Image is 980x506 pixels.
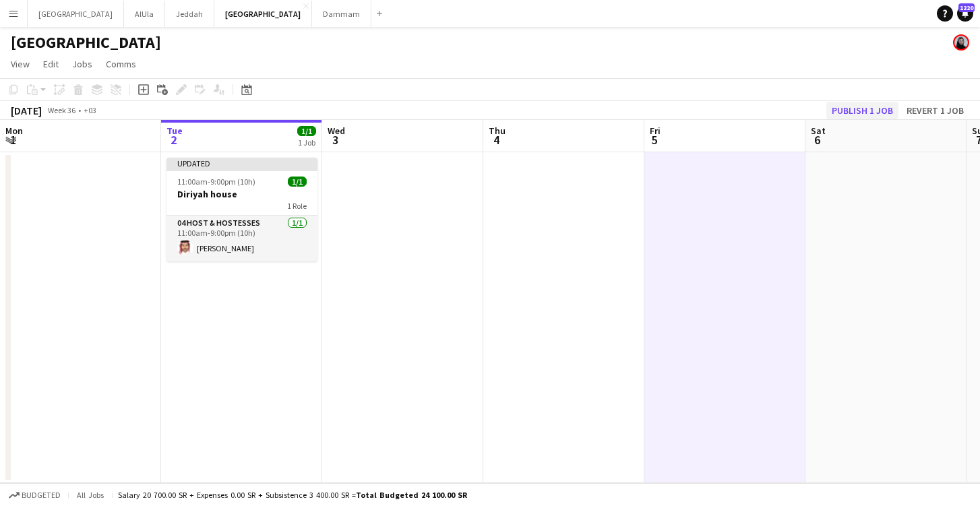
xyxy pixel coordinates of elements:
button: Revert 1 job [901,102,969,119]
a: 1220 [957,5,973,22]
a: Comms [100,55,142,73]
span: 1 Role [287,201,307,211]
span: 4 [487,132,506,148]
div: Salary 20 700.00 SR + Expenses 0.00 SR + Subsistence 3 400.00 SR = [118,490,467,500]
span: Budgeted [22,491,61,500]
button: [GEOGRAPHIC_DATA] [214,1,312,27]
span: 1/1 [288,177,307,187]
span: Fri [650,125,661,137]
span: 2 [164,132,183,148]
span: Comms [106,58,136,70]
app-job-card: Updated11:00am-9:00pm (10h)1/1Diriyah house1 Role04 Host & Hostesses1/111:00am-9:00pm (10h)[PERSO... [166,158,317,261]
button: AlUla [124,1,165,27]
span: 6 [809,132,826,148]
span: 3 [326,132,345,148]
span: Edit [43,58,59,70]
span: Tue [166,125,183,137]
div: Updated [166,158,317,168]
button: Publish 1 job [826,102,898,119]
span: Mon [5,125,23,137]
span: All jobs [74,490,106,500]
button: Jeddah [165,1,214,27]
button: Dammam [312,1,371,27]
h1: [GEOGRAPHIC_DATA] [11,32,161,53]
span: Thu [489,125,506,137]
div: 1 Job [298,137,315,148]
a: Edit [38,55,64,73]
span: 1220 [958,3,975,12]
span: Jobs [72,58,92,70]
span: Total Budgeted 24 100.00 SR [356,490,467,500]
span: Sat [811,125,826,137]
a: Jobs [67,55,98,73]
span: View [11,58,30,70]
a: View [5,55,35,73]
span: 5 [648,132,661,148]
app-user-avatar: Deemah Bin Hayan [953,34,969,51]
h3: Diriyah house [166,188,317,200]
div: [DATE] [11,104,42,117]
button: Budgeted [7,488,63,503]
span: Wed [328,125,345,137]
button: [GEOGRAPHIC_DATA] [28,1,124,27]
span: 1 [3,132,23,148]
div: +03 [84,105,96,115]
app-card-role: 04 Host & Hostesses1/111:00am-9:00pm (10h)[PERSON_NAME] [166,216,317,261]
span: 11:00am-9:00pm (10h) [177,177,255,187]
span: Week 36 [44,105,78,115]
span: 1/1 [297,126,316,136]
